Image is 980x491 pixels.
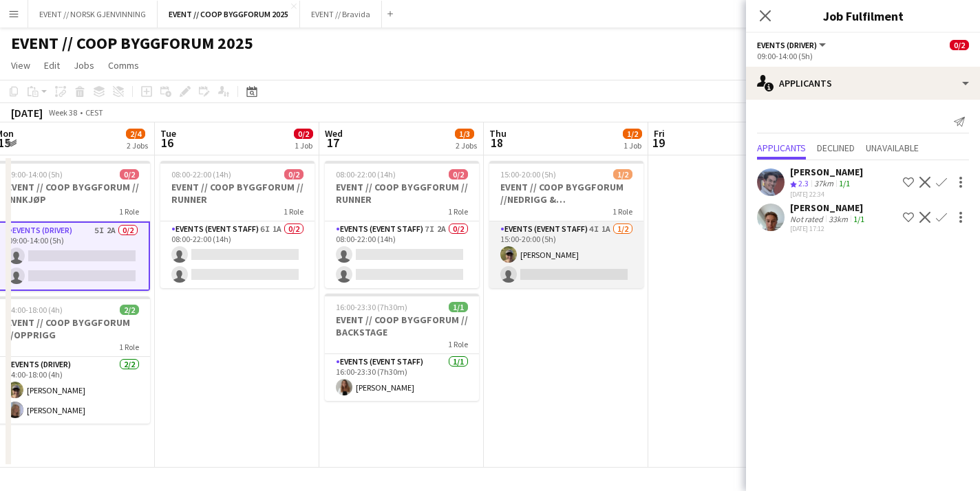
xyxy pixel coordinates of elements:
[325,314,479,338] h3: EVENT // COOP BYGGFORUM // BACKSTAGE
[839,178,850,188] app-skills-label: 1/1
[325,354,479,401] app-card-role: Events (Event Staff)1/116:00-23:30 (7h30m)[PERSON_NAME]
[624,140,641,151] div: 1 Job
[489,181,643,206] h3: EVENT // COOP BYGGFORUM //NEDRIGG & TILBAKELEVERING
[612,206,632,217] span: 1 Role
[126,129,145,139] span: 2/4
[623,129,642,139] span: 1/2
[120,169,139,179] span: 0/2
[757,40,817,50] span: Events (Driver)
[160,221,315,288] app-card-role: Events (Event Staff)6I1A0/208:00-22:00 (14h)
[336,302,407,312] span: 16:00-23:30 (7h30m)
[11,106,43,120] div: [DATE]
[171,169,231,179] span: 08:00-22:00 (14h)
[325,181,479,206] h3: EVENT // COOP BYGGFORUM // RUNNER
[449,302,468,312] span: 1/1
[7,305,63,315] span: 14:00-18:00 (4h)
[336,169,396,179] span: 08:00-22:00 (14h)
[746,7,980,25] h3: Job Fulfilment
[127,140,148,151] div: 2 Jobs
[950,40,969,50] span: 0/2
[120,305,139,315] span: 2/2
[39,56,65,74] a: Edit
[68,56,100,74] a: Jobs
[160,127,176,140] span: Tue
[455,129,474,139] span: 1/3
[757,40,828,50] button: Events (Driver)
[500,169,556,179] span: 15:00-20:00 (5h)
[323,135,343,151] span: 17
[325,221,479,288] app-card-role: Events (Event Staff)7I2A0/208:00-22:00 (14h)
[448,206,468,217] span: 1 Role
[158,135,176,151] span: 16
[6,56,36,74] a: View
[74,59,94,72] span: Jobs
[487,135,507,151] span: 18
[448,339,468,349] span: 1 Role
[294,129,313,139] span: 0/2
[103,56,145,74] a: Comms
[652,135,665,151] span: 19
[158,1,300,28] button: EVENT // COOP BYGGFORUM 2025
[746,67,980,100] div: Applicants
[160,161,315,288] app-job-card: 08:00-22:00 (14h)0/2EVENT // COOP BYGGFORUM // RUNNER1 RoleEvents (Event Staff)6I1A0/208:00-22:00...
[300,1,382,28] button: EVENT // Bravida
[790,214,826,224] div: Not rated
[654,127,665,140] span: Fri
[45,107,80,118] span: Week 38
[489,161,643,288] app-job-card: 15:00-20:00 (5h)1/2EVENT // COOP BYGGFORUM //NEDRIGG & TILBAKELEVERING1 RoleEvents (Event Staff)4...
[811,178,836,190] div: 37km
[489,221,643,288] app-card-role: Events (Event Staff)4I1A1/215:00-20:00 (5h)[PERSON_NAME]
[489,127,507,140] span: Thu
[798,178,809,188] span: 2.3
[449,169,468,179] span: 0/2
[790,201,867,214] div: [PERSON_NAME]
[826,214,851,224] div: 33km
[757,51,969,61] div: 09:00-14:00 (5h)
[11,33,253,54] h1: EVENT // COOP BYGGFORUM 2025
[817,143,855,153] span: Declined
[866,143,919,153] span: Unavailable
[325,127,343,140] span: Wed
[11,59,30,72] span: View
[325,161,479,288] app-job-card: 08:00-22:00 (14h)0/2EVENT // COOP BYGGFORUM // RUNNER1 RoleEvents (Event Staff)7I2A0/208:00-22:00...
[790,166,863,178] div: [PERSON_NAME]
[757,143,806,153] span: Applicants
[613,169,632,179] span: 1/2
[44,59,60,72] span: Edit
[284,169,303,179] span: 0/2
[108,59,139,72] span: Comms
[853,214,864,224] app-skills-label: 1/1
[790,190,863,199] div: [DATE] 22:34
[325,294,479,401] app-job-card: 16:00-23:30 (7h30m)1/1EVENT // COOP BYGGFORUM // BACKSTAGE1 RoleEvents (Event Staff)1/116:00-23:3...
[456,140,477,151] div: 2 Jobs
[160,181,315,206] h3: EVENT // COOP BYGGFORUM // RUNNER
[790,224,867,233] div: [DATE] 17:12
[85,107,103,118] div: CEST
[284,206,303,217] span: 1 Role
[28,1,158,28] button: EVENT // NORSK GJENVINNING
[7,169,63,179] span: 09:00-14:00 (5h)
[295,140,312,151] div: 1 Job
[119,206,139,217] span: 1 Role
[119,342,139,352] span: 1 Role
